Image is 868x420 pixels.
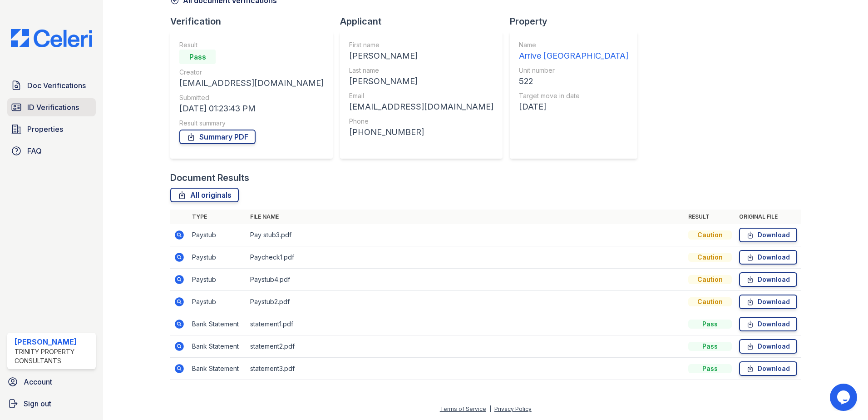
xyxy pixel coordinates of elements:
td: Bank Statement [188,313,247,335]
td: Pay stub3.pdf [247,224,685,246]
div: Result summary [179,119,324,128]
span: ID Verifications [27,102,79,113]
a: All originals [170,188,239,202]
span: Properties [27,124,63,135]
div: | [489,405,491,412]
div: Unit number [519,66,628,75]
div: Email [349,91,493,100]
div: 522 [519,75,628,88]
div: Caution [688,297,732,306]
div: Applicant [340,15,510,28]
div: Pass [179,50,216,64]
div: Arrive [GEOGRAPHIC_DATA] [519,50,628,62]
div: Result [179,40,324,50]
a: Properties [7,120,96,138]
a: Sign out [4,395,99,413]
div: [PERSON_NAME] [349,75,493,88]
span: FAQ [27,145,42,156]
a: Download [739,339,797,354]
div: Name [519,40,628,50]
div: Submitted [179,93,324,102]
div: Creator [179,68,324,77]
div: Phone [349,117,493,126]
th: Result [685,210,735,224]
div: [PERSON_NAME] [349,50,493,62]
a: Download [739,228,797,242]
div: Trinity Property Consultants [15,347,92,365]
a: Download [739,272,797,287]
td: Bank Statement [188,358,247,380]
td: statement3.pdf [247,358,685,380]
div: Verification [170,15,340,28]
a: Summary PDF [179,130,256,144]
a: Privacy Policy [494,405,532,412]
span: Sign out [24,398,51,409]
th: Type [188,210,247,224]
td: Paystub [188,269,247,291]
td: Paycheck1.pdf [247,246,685,269]
td: Paystub [188,291,247,313]
div: Target move in date [519,91,628,100]
div: Pass [688,364,732,373]
td: Paystub [188,224,247,246]
div: [DATE] 01:23:43 PM [179,102,324,115]
th: File name [247,210,685,224]
a: Doc Verifications [7,76,96,95]
span: Doc Verifications [27,80,86,91]
div: Document Results [170,171,249,184]
div: [PERSON_NAME] [15,336,92,347]
td: statement2.pdf [247,335,685,358]
td: Paystub4.pdf [247,269,685,291]
div: Caution [688,253,732,262]
div: Pass [688,320,732,329]
a: Download [739,361,797,376]
div: Last name [349,66,493,75]
div: First name [349,40,493,50]
div: Property [510,15,645,28]
span: Account [24,376,52,387]
div: [EMAIL_ADDRESS][DOMAIN_NAME] [179,77,324,90]
a: Account [4,373,99,391]
a: FAQ [7,142,96,160]
div: [PHONE_NUMBER] [349,126,493,139]
div: Caution [688,275,732,284]
td: Paystub2.pdf [247,291,685,313]
div: [DATE] [519,100,628,113]
th: Original file [735,210,801,224]
a: Name Arrive [GEOGRAPHIC_DATA] [519,40,628,62]
a: ID Verifications [7,98,96,116]
div: Caution [688,230,732,240]
div: [EMAIL_ADDRESS][DOMAIN_NAME] [349,100,493,113]
img: CE_Logo_Blue-a8612792a0a2168367f1c8372b55b34899dd931a85d93a1a3d3e32e68fde9ad4.png [4,29,99,47]
td: statement1.pdf [247,313,685,335]
a: Download [739,317,797,331]
iframe: chat widget [830,384,859,411]
td: Bank Statement [188,335,247,358]
a: Download [739,250,797,265]
div: Pass [688,342,732,351]
a: Download [739,295,797,309]
a: Terms of Service [440,405,486,412]
td: Paystub [188,246,247,269]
